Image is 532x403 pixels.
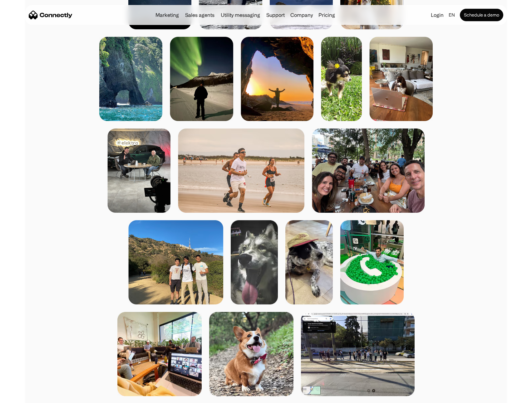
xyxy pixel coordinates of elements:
a: Schedule a demo [460,9,503,21]
div: en [449,11,455,19]
a: Utility messaging [218,12,263,17]
a: home [29,10,72,20]
a: Pricing [316,12,337,17]
div: Company [288,11,315,19]
a: Sales agents [183,12,217,17]
a: Support [264,12,287,17]
div: Company [290,11,313,19]
div: en [446,11,459,19]
aside: Language selected: English [6,391,37,401]
ul: Language list [12,392,37,401]
a: Login [428,11,446,19]
a: Marketing [153,12,181,17]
